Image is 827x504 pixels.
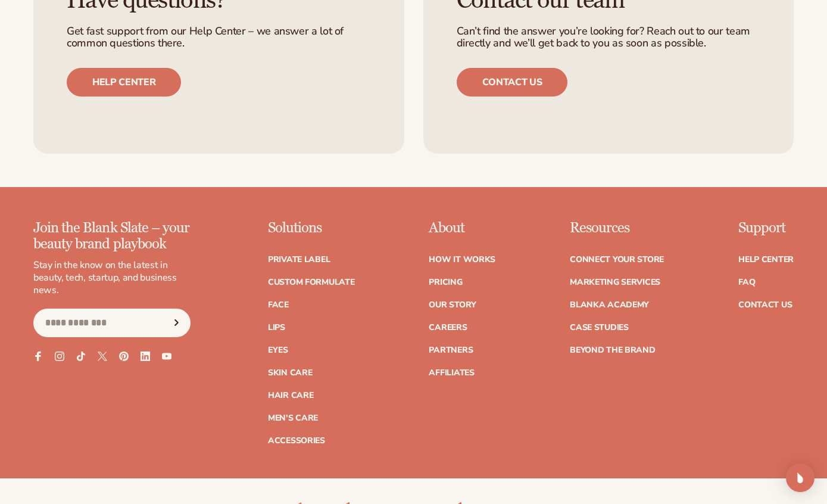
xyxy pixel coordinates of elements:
[268,346,288,354] a: Eyes
[570,220,664,236] p: Resources
[738,278,755,287] a: FAQ
[268,301,289,309] a: Face
[164,309,190,337] button: Subscribe
[570,278,660,287] a: Marketing services
[268,437,325,445] a: Accessories
[738,256,794,264] a: Help Center
[268,391,313,400] a: Hair Care
[268,220,355,236] p: Solutions
[429,301,476,309] a: Our Story
[67,68,181,97] a: Help center
[429,323,467,332] a: Careers
[570,301,649,309] a: Blanka Academy
[429,369,474,377] a: Affiliates
[268,369,312,377] a: Skin Care
[570,256,664,264] a: Connect your store
[67,26,371,49] p: Get fast support from our Help Center – we answer a lot of common questions there.
[429,220,495,236] p: About
[786,463,814,492] div: Open Intercom Messenger
[429,346,473,354] a: Partners
[457,26,761,49] p: Can’t find the answer you’re looking for? Reach out to our team directly and we’ll get back to yo...
[33,220,191,252] p: Join the Blank Slate – your beauty brand playbook
[738,220,794,236] p: Support
[457,68,568,97] a: Contact us
[570,323,629,332] a: Case Studies
[268,256,330,264] a: Private label
[33,259,191,296] p: Stay in the know on the latest in beauty, tech, startup, and business news.
[570,346,656,354] a: Beyond the brand
[268,278,355,287] a: Custom formulate
[268,323,285,332] a: Lips
[429,278,462,287] a: Pricing
[268,414,318,422] a: Men's Care
[429,256,495,264] a: How It Works
[738,301,792,309] a: Contact Us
